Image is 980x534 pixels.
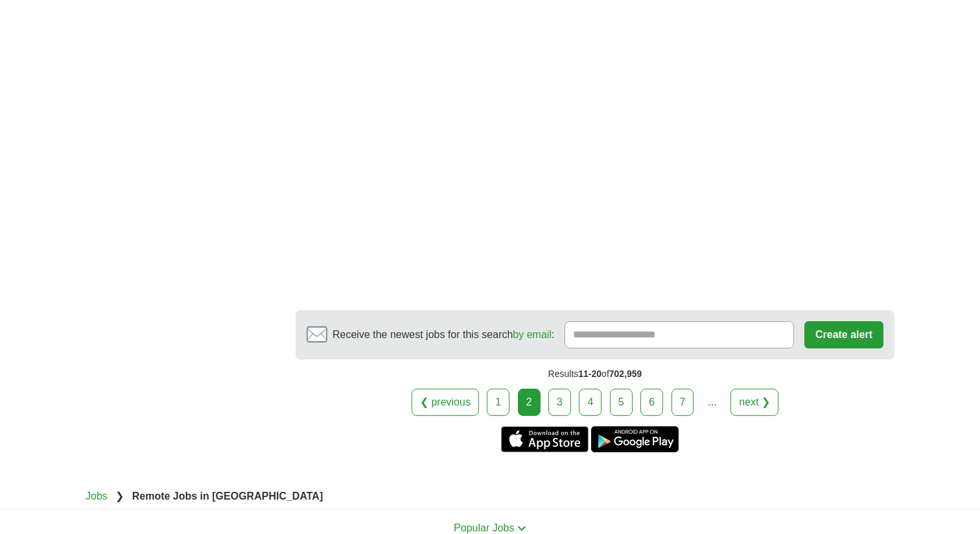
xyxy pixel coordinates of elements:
a: 3 [548,389,571,416]
button: Create alert [804,321,883,348]
a: 1 [487,389,509,416]
span: Receive the newest jobs for this search : [332,327,554,343]
a: next ❯ [730,389,778,416]
a: 4 [579,389,601,416]
a: 7 [671,389,694,416]
div: 2 [518,389,541,416]
a: 5 [610,389,633,416]
div: Results of [296,359,894,389]
span: 11-20 [578,369,601,379]
div: ... [699,389,725,415]
img: toggle icon [517,526,526,531]
a: by email [513,329,552,340]
strong: Remote Jobs in [GEOGRAPHIC_DATA] [132,491,323,502]
a: ❮ previous [412,389,479,416]
span: 702,959 [609,369,642,379]
span: ❯ [115,491,124,502]
span: Popular Jobs [454,522,514,533]
a: Jobs [86,491,108,502]
a: Get the Android app [591,426,679,452]
a: 6 [640,389,663,416]
a: Get the iPhone app [501,426,589,452]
